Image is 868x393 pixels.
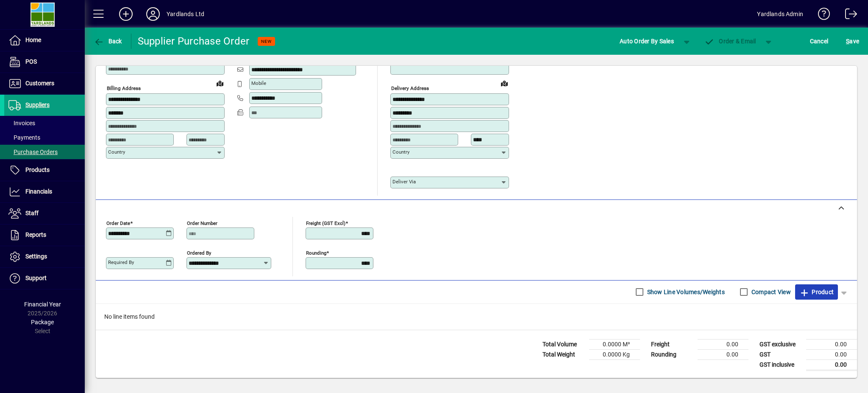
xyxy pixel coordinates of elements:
a: Support [4,268,85,289]
mat-label: Order number [187,220,217,226]
a: Customers [4,73,85,94]
a: Staff [4,203,85,224]
td: 0.00 [806,359,857,370]
mat-label: Country [392,149,409,155]
div: Yardlands Ltd [167,7,204,21]
td: 0.00 [806,339,857,349]
span: Product [799,285,834,299]
a: Home [4,30,85,51]
span: S [846,38,849,45]
button: Cancel [808,34,831,49]
button: Back [92,34,124,49]
td: 0.0000 M³ [589,339,640,349]
td: 0.00 [698,349,748,359]
mat-label: Required by [108,259,134,265]
a: Purchase Orders [4,145,85,159]
td: Freight [647,339,698,349]
span: Financials [25,188,52,195]
a: Knowledge Base [812,2,830,29]
span: ave [846,34,859,48]
button: Auto Order By Sales [615,34,678,49]
a: POS [4,51,85,73]
span: Settings [25,253,47,260]
span: Purchase Orders [8,149,58,155]
span: NEW [261,39,272,44]
span: Products [25,166,50,173]
span: POS [25,58,37,65]
td: 0.00 [806,349,857,359]
span: Home [25,36,41,43]
a: Payments [4,130,85,145]
app-page-header-button: Back [85,34,131,49]
span: Suppliers [25,101,50,108]
td: GST exclusive [755,339,806,349]
div: No line items found [96,304,857,330]
td: 0.0000 Kg [589,349,640,359]
span: Package [31,319,54,326]
td: Total Volume [538,339,589,349]
div: Yardlands Admin [757,7,803,21]
span: Auto Order By Sales [620,34,674,48]
mat-label: Ordered by [187,250,211,255]
mat-label: Country [108,149,125,155]
td: Rounding [647,349,698,359]
a: Logout [839,2,857,29]
button: Save [844,34,861,49]
a: Financials [4,181,85,202]
a: Reports [4,225,85,246]
span: Cancel [810,34,829,48]
mat-label: Rounding [306,250,326,255]
span: Back [94,38,122,45]
span: Reports [25,231,46,238]
span: Support [25,275,47,281]
td: GST inclusive [755,359,806,370]
td: Total Weight [538,349,589,359]
mat-label: Deliver via [392,179,416,185]
td: GST [755,349,806,359]
span: Payments [8,134,40,141]
span: Financial Year [24,301,61,308]
button: Add [112,6,139,22]
button: Profile [139,6,167,22]
label: Show Line Volumes/Weights [645,288,725,296]
button: Order & Email [700,34,760,49]
td: 0.00 [698,339,748,349]
span: Staff [25,210,39,216]
a: View on map [498,76,511,90]
span: Invoices [8,120,35,126]
a: Products [4,160,85,181]
span: Customers [25,80,54,87]
div: Supplier Purchase Order [138,34,250,48]
button: Product [795,284,838,300]
mat-label: Freight (GST excl) [306,220,345,226]
label: Compact View [750,288,791,296]
mat-label: Order date [106,220,130,226]
a: View on map [213,76,227,90]
mat-label: Mobile [251,80,266,86]
a: Settings [4,246,85,267]
span: Order & Email [704,38,756,45]
a: Invoices [4,116,85,130]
